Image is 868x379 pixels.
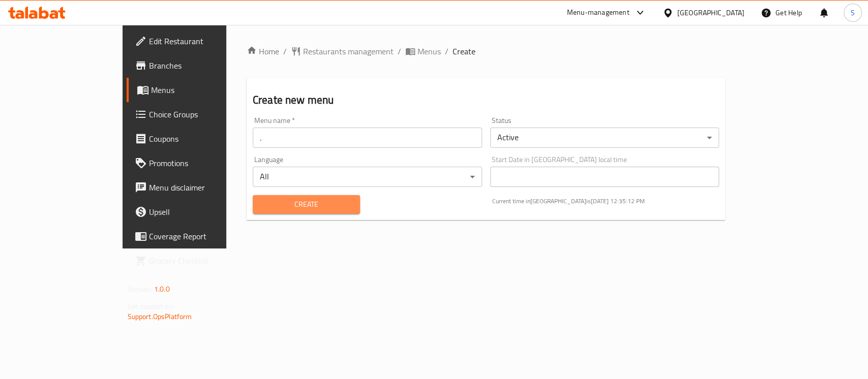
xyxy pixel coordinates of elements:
[677,7,744,18] div: [GEOGRAPHIC_DATA]
[291,45,394,57] a: Restaurants management
[128,310,192,323] a: Support.OpsPlatform
[149,108,259,120] span: Choice Groups
[149,255,259,267] span: Grocery Checklist
[149,59,259,72] span: Branches
[253,195,360,214] button: Create
[445,45,448,57] li: /
[127,102,267,127] a: Choice Groups
[261,198,352,211] span: Create
[247,45,726,57] nav: breadcrumb
[253,92,720,108] h2: Create new menu
[127,78,267,102] a: Menus
[149,133,259,145] span: Coupons
[405,45,441,57] a: Menus
[151,84,259,96] span: Menus
[149,35,259,47] span: Edit Restaurant
[253,128,482,148] input: Please enter Menu name
[490,128,720,148] div: Active
[149,181,259,194] span: Menu disclaimer
[149,157,259,169] span: Promotions
[398,45,401,57] li: /
[127,248,267,273] a: Grocery Checklist
[127,175,267,200] a: Menu disclaimer
[492,197,720,206] p: Current time in [GEOGRAPHIC_DATA] is [DATE] 12:35:12 PM
[127,224,267,248] a: Coverage Report
[303,45,394,57] span: Restaurants management
[127,151,267,175] a: Promotions
[128,300,174,313] span: Get support on:
[127,127,267,151] a: Coupons
[149,230,259,242] span: Coverage Report
[851,7,855,18] span: S
[417,45,441,57] span: Menus
[253,167,482,187] div: All
[127,29,267,53] a: Edit Restaurant
[127,53,267,78] a: Branches
[127,200,267,224] a: Upsell
[283,45,287,57] li: /
[149,206,259,218] span: Upsell
[154,282,170,296] span: 1.0.0
[453,45,475,57] span: Create
[567,7,630,19] div: Menu-management
[128,282,153,296] span: Version:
